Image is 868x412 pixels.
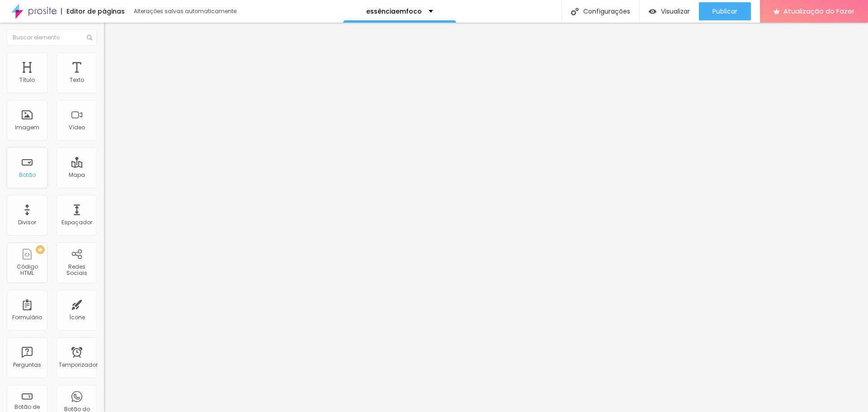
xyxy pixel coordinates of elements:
[18,218,36,226] font: Divisor
[15,123,39,131] font: Imagem
[366,7,422,16] font: essênciaemfoco
[59,361,98,369] font: Temporizador
[7,29,97,46] input: Buscar elemento
[69,313,85,321] font: Ícone
[69,123,85,131] font: Vídeo
[640,2,699,20] button: Visualizar
[712,7,737,16] font: Publicar
[17,263,38,277] font: Código HTML
[70,76,84,84] font: Texto
[19,171,36,179] font: Botão
[87,35,92,40] img: Ícone
[134,7,236,15] font: Alterações salvas automaticamente
[66,7,125,16] font: Editor de páginas
[61,218,92,226] font: Espaçador
[661,7,690,16] font: Visualizar
[699,2,751,20] button: Publicar
[104,23,868,412] iframe: Editor
[13,361,41,369] font: Perguntas
[19,76,35,84] font: Título
[66,263,87,277] font: Redes Sociais
[649,8,656,15] img: view-1.svg
[69,171,85,179] font: Mapa
[571,8,579,15] img: Ícone
[583,7,630,16] font: Configurações
[783,6,854,16] font: Atualização do Fazer
[12,313,42,321] font: Formulário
